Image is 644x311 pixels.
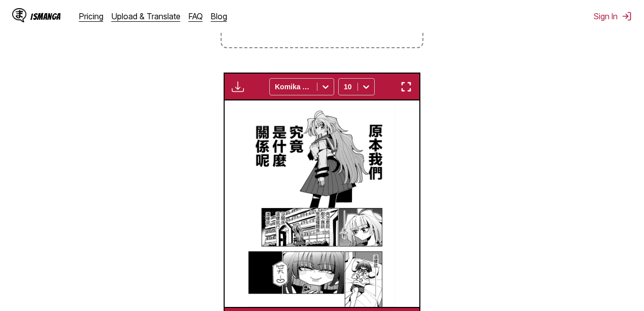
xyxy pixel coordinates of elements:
[112,11,181,21] a: Upload & Translate
[622,11,632,21] img: Sign out
[232,81,244,93] img: Download translated images
[189,11,203,21] a: FAQ
[12,8,26,22] img: IsManga Logo
[594,11,632,21] button: Sign In
[30,12,61,21] div: IsManga
[248,100,395,307] img: Manga Panel
[12,8,79,24] a: IsManga LogoIsManga
[400,81,412,93] img: Enter fullscreen
[211,11,227,21] a: Blog
[79,11,103,21] a: Pricing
